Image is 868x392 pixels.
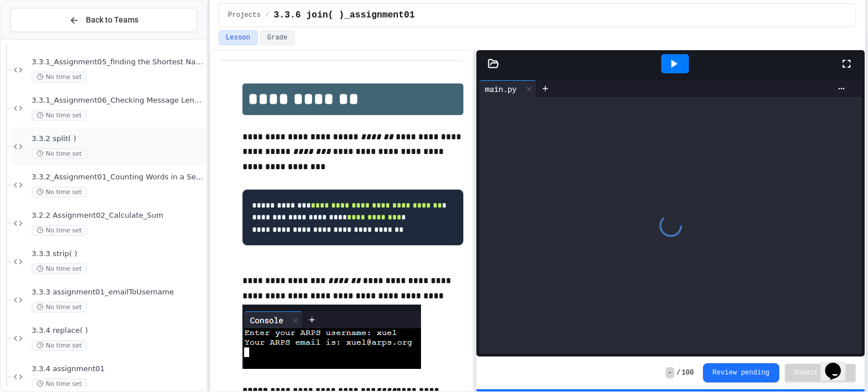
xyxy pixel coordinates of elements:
span: No time set [32,340,87,351]
span: 3.3.2_Assignment01_Counting Words in a Sentence [32,173,204,182]
span: 100 [682,368,694,377]
button: Submit Answer [785,364,856,382]
button: Review pending [703,363,779,382]
button: Grade [260,30,295,45]
span: No time set [32,302,87,312]
span: No time set [32,225,87,236]
span: No time set [32,148,87,159]
span: Projects [228,11,261,20]
span: No time set [32,187,87,197]
span: / [676,368,680,377]
div: main.py [479,80,536,97]
span: 3.3.1_Assignment05_finding the Shortest Name in our class [32,58,204,67]
span: No time set [32,110,87,121]
span: 3.3.1_Assignment06_Checking Message Length for Social Media [32,96,204,105]
span: 3.3.4 replace( ) [32,326,204,336]
span: No time set [32,263,87,274]
span: / [265,11,269,20]
span: 3.3.6 join( )_assignment01 [274,8,415,22]
span: 3.3.4 assignment01 [32,364,204,374]
span: Submit Answer [794,368,847,377]
span: - [666,367,674,378]
span: 3.2.2 Assignment02_Calculate_Sum [32,211,204,221]
button: Back to Teams [10,8,197,32]
span: Back to Teams [86,14,138,26]
div: main.py [479,83,522,95]
span: No time set [32,72,87,82]
span: No time set [32,378,87,389]
span: 3.3.3 strip( ) [32,249,204,259]
span: 3.3.3 assignment01_emailToUsername [32,288,204,297]
span: 3.3.2 split( ) [32,134,204,144]
iframe: chat widget [821,347,857,381]
button: Lesson [219,30,258,45]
